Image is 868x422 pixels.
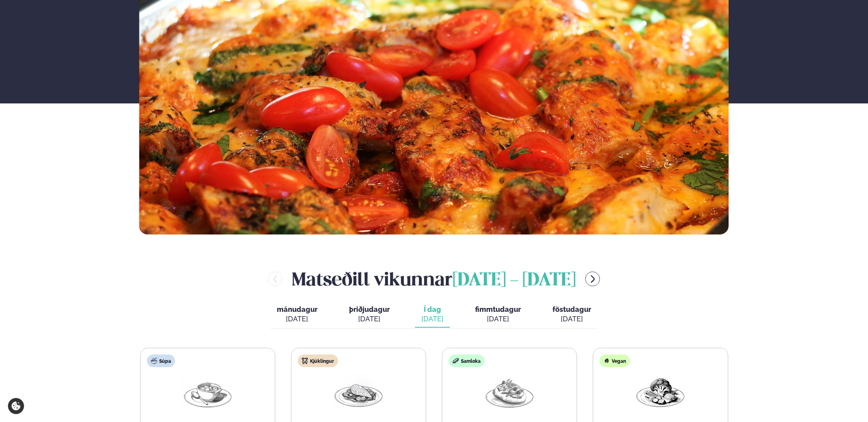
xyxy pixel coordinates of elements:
[484,373,535,411] img: Pizza-Bread.png
[415,302,450,328] button: Í dag [DATE]
[151,358,157,364] img: soup.svg
[546,302,597,328] button: föstudagur [DATE]
[453,272,576,289] span: [DATE] - [DATE]
[343,302,396,328] button: þriðjudagur [DATE]
[635,373,686,410] img: Vegan.png
[453,358,459,364] img: sandwich-new-16px.svg
[147,354,175,367] div: Súpa
[585,272,600,286] button: menu-btn-right
[552,314,591,324] div: [DATE]
[475,314,521,324] div: [DATE]
[599,354,630,367] div: Vegan
[552,305,591,313] span: föstudagur
[298,354,338,367] div: Kjúklingur
[271,302,324,328] button: mánudagur [DATE]
[277,305,318,313] span: mánudagur
[349,314,390,324] div: [DATE]
[182,373,233,410] img: Soup.png
[8,398,24,414] a: Cookie settings
[449,354,485,367] div: Samloka
[421,314,443,324] div: [DATE]
[292,266,576,292] h2: Matseðill vikunnar
[302,358,308,364] img: chicken.svg
[277,314,318,324] div: [DATE]
[603,358,610,364] img: Vegan.svg
[469,302,527,328] button: fimmtudagur [DATE]
[349,305,390,313] span: þriðjudagur
[333,373,384,410] img: Chicken-breast.png
[268,272,282,286] button: menu-btn-left
[421,305,443,314] span: Í dag
[475,305,521,313] span: fimmtudagur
